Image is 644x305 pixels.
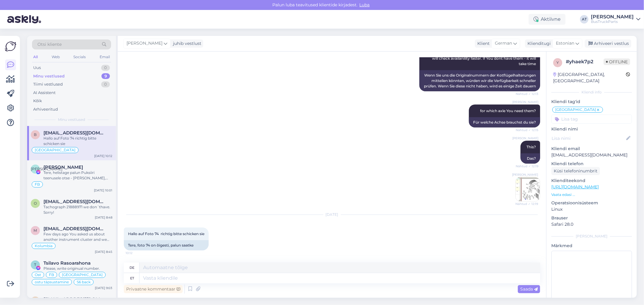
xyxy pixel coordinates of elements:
[520,286,538,292] span: Saada
[126,251,148,255] span: 10:12
[512,136,538,140] span: [PERSON_NAME]
[43,260,91,266] span: Tsilavo Rasoarahona
[495,40,512,47] span: German
[128,231,204,236] span: Hallo auf Foto 74 richtig bitte schicken sie
[43,165,83,170] span: Наталия Абдалла
[551,192,632,197] p: Vaata edasi ...
[515,202,538,206] span: Nähtud ✓ 12:19
[551,152,632,158] p: [EMAIL_ADDRESS][DOMAIN_NAME]
[551,90,632,95] div: Kliendi info
[43,199,106,204] span: olgalizeth03@gmail.com
[77,280,91,284] span: S6 back
[101,73,110,79] div: 9
[49,273,54,277] span: FB
[591,14,634,19] div: [PERSON_NAME]
[32,53,39,61] div: All
[95,215,112,220] div: [DATE] 8:48
[33,73,65,79] div: Minu vestlused
[62,273,103,277] span: [GEOGRAPHIC_DATA]
[469,117,540,127] div: Für welche Achse brauchst du sie?
[95,250,112,254] div: [DATE] 8:45
[5,41,16,52] img: Askly Logo
[43,226,106,231] span: mrjapan68@hotmail.com
[34,228,37,233] span: m
[34,263,37,267] span: T
[551,146,632,152] p: Kliendi email
[516,177,540,201] img: Attachment
[35,280,69,284] span: ostu täpsustamine
[130,273,134,283] div: et
[43,130,106,136] span: bubbi44@yahoo.com
[43,231,112,242] div: Few days ago You asked us about another instrument cluster and we sent You offer. Still haven´t r...
[551,161,632,167] p: Kliendi telefon
[35,148,75,152] span: [GEOGRAPHIC_DATA]
[551,99,632,105] p: Kliendi tag'id
[551,184,599,190] a: [URL][DOMAIN_NAME]
[480,108,536,113] span: for which axle You need them?
[35,183,40,186] span: FB
[43,170,112,181] div: Tere, helistage palun Puksiiri teenusele otse - [PERSON_NAME], Mob/WhatsApp: [PHONE_NUMBER] epost...
[43,204,112,215] div: Tachograph 21888971 we don´thave. Sorry!
[553,71,626,84] div: [GEOGRAPHIC_DATA], [GEOGRAPHIC_DATA]
[512,100,538,104] span: [PERSON_NAME]
[94,154,112,158] div: [DATE] 10:12
[43,136,112,146] div: Hallo auf Foto 74 richtig bitte schicken sie
[529,14,566,25] div: Aktiivne
[552,135,625,142] input: Lisa nimi
[124,240,209,250] div: Tere, foto 74 on õigesti, palun saatke
[527,145,536,149] span: This?
[34,201,37,206] span: o
[551,206,632,212] p: Linux
[419,70,540,91] div: Wenn Sie uns die Originalnummern der Kotflügelhalterungen mitteilen könnten, würden wir die Verfü...
[101,65,110,71] div: 0
[475,40,490,47] div: Klient
[585,39,631,48] div: Arhiveeri vestlus
[580,15,588,24] div: AT
[98,53,111,61] div: Email
[124,212,540,217] div: [DATE]
[516,92,538,96] span: Nähtud ✓ 12:13
[551,115,632,124] input: Lisa tag
[556,40,574,47] span: Estonian
[35,244,53,248] span: Kolumbia
[512,172,538,177] span: [PERSON_NAME]
[124,285,183,293] div: Privaatne kommentaar
[358,2,372,8] span: Luba
[604,58,630,65] span: Offline
[551,221,632,228] p: Safari 28.0
[566,58,604,65] div: # yhaek7p2
[31,167,62,171] span: [PERSON_NAME]
[34,132,37,137] span: b
[101,81,110,87] div: 0
[95,286,112,290] div: [DATE] 9:03
[516,128,538,132] span: Nähtud ✓ 12:15
[127,40,162,47] span: [PERSON_NAME]
[556,60,559,65] span: y
[555,108,596,112] span: [GEOGRAPHIC_DATA]
[551,200,632,206] p: Operatsioonisüsteem
[33,106,58,112] div: Arhiveeritud
[551,215,632,221] p: Brauser
[591,19,634,24] div: BusTruckParts
[33,65,41,71] div: Uus
[37,41,62,48] span: Otsi kliente
[50,53,61,61] div: Web
[521,153,540,164] div: Das?
[525,40,551,47] div: Klienditugi
[35,273,41,277] span: Ost
[72,53,87,61] div: Socials
[425,51,537,66] span: If YOu could end us original numbers of Fender Brackets - we will check availanility faster. If Y...
[591,14,640,24] a: [PERSON_NAME]BusTruckParts
[43,266,112,271] div: Please, write originual number.
[551,243,632,249] p: Märkmed
[33,81,63,87] div: Tiimi vestlused
[551,167,600,175] div: Küsi telefoninumbrit
[33,98,42,104] div: Kõik
[516,164,538,168] span: Nähtud ✓ 12:19
[551,178,632,184] p: Klienditeekond
[551,234,632,239] div: [PERSON_NAME]
[551,126,632,132] p: Kliendi nimi
[43,297,106,302] span: veiko.paimla@gmail.com
[33,90,56,96] div: AI Assistent
[130,263,135,273] div: de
